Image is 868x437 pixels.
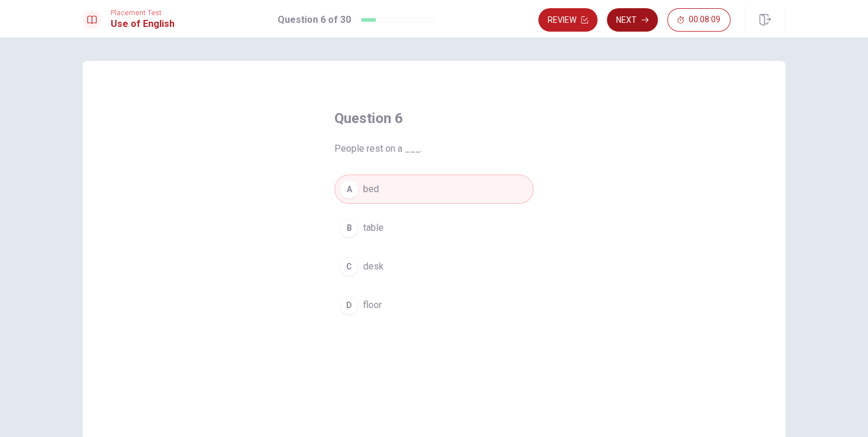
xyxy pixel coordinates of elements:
[334,213,534,243] button: Btable
[111,9,175,17] span: Placement Test
[363,221,384,235] span: table
[340,180,358,199] div: A
[538,8,597,32] button: Review
[363,260,384,274] span: desk
[334,109,534,128] h4: Question 6
[334,142,534,156] span: People rest on a ___.
[278,13,351,27] h1: Question 6 of 30
[340,257,358,276] div: C
[363,298,382,312] span: floor
[667,8,730,32] button: 00:08:09
[334,175,534,204] button: Abed
[689,15,720,25] span: 00:08:09
[340,296,358,315] div: D
[334,291,534,320] button: Dfloor
[111,17,175,31] h1: Use of English
[340,218,358,237] div: B
[334,252,534,281] button: Cdesk
[607,8,658,32] button: Next
[363,182,379,196] span: bed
